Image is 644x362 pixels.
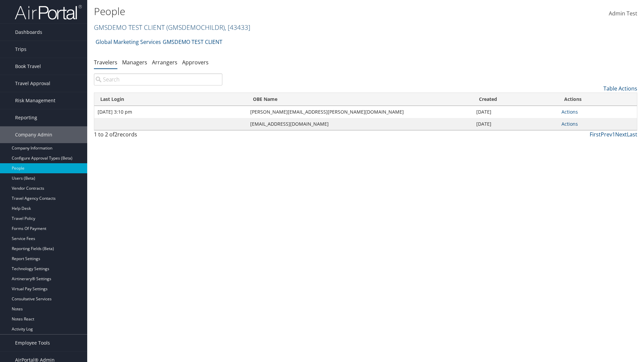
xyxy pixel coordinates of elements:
input: Search [94,73,222,85]
a: Actions [561,109,578,115]
a: Table Actions [603,85,637,92]
th: Actions [558,93,637,106]
a: 1 [612,131,615,138]
span: ( GMSDEMOCHILDR ) [166,23,225,32]
span: , [ 43433 ] [225,23,250,32]
a: Actions [561,121,578,127]
a: Prev [601,131,612,138]
a: Last [627,131,637,138]
a: Admin Test [609,3,637,24]
span: Trips [15,41,26,58]
span: Book Travel [15,58,41,75]
span: Reporting [15,109,37,126]
td: [DATE] [473,106,558,118]
th: Created: activate to sort column ascending [473,93,558,106]
a: Arrangers [152,59,177,66]
span: Dashboards [15,24,42,41]
a: Travelers [94,59,117,66]
td: [DATE] 3:10 pm [94,106,247,118]
span: Company Admin [15,126,52,143]
span: Risk Management [15,92,55,109]
th: Last Login: activate to sort column ascending [94,93,247,106]
a: Managers [122,59,147,66]
a: First [590,131,601,138]
span: Employee Tools [15,335,50,351]
th: OBE Name: activate to sort column ascending [247,93,473,106]
span: Travel Approval [15,75,50,92]
a: Approvers [182,59,209,66]
h1: People [94,4,456,18]
a: Global Marketing Services [96,35,161,49]
td: [DATE] [473,118,558,130]
span: Admin Test [609,10,637,17]
div: 1 to 2 of records [94,130,222,142]
td: [EMAIL_ADDRESS][DOMAIN_NAME] [247,118,473,130]
img: airportal-logo.png [15,4,82,20]
td: [PERSON_NAME][EMAIL_ADDRESS][PERSON_NAME][DOMAIN_NAME] [247,106,473,118]
a: GMSDEMO TEST CLIENT [94,23,250,32]
span: 2 [114,131,117,138]
a: GMSDEMO TEST CLIENT [163,35,222,49]
a: Next [615,131,627,138]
